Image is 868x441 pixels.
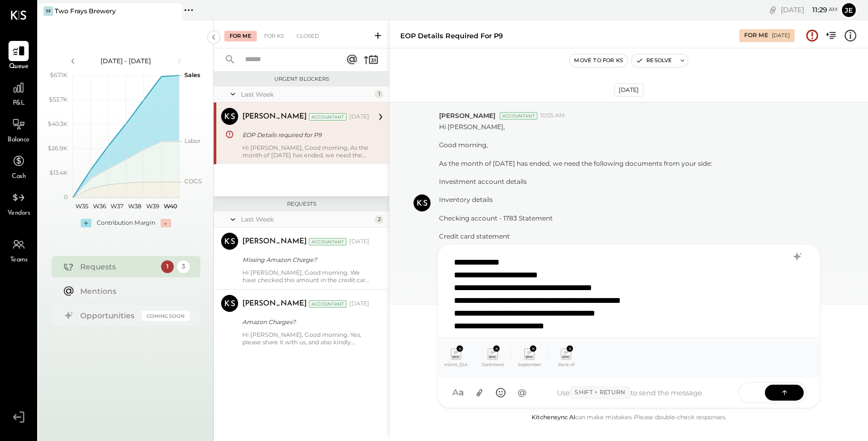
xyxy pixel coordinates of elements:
div: [DATE] [772,32,790,39]
div: Accountant [309,238,347,245]
span: @ [518,387,527,398]
div: 1 [375,90,383,98]
text: $53.7K [49,96,68,103]
div: EOP Details required for P9 [400,31,503,41]
span: Teams [10,256,28,265]
div: TF [44,6,53,16]
div: [DATE] [349,300,369,308]
button: Aa [449,383,468,402]
div: [DATE] [614,83,644,97]
div: Opportunities [80,310,137,321]
text: W39 [146,202,159,210]
span: Balance [7,135,30,145]
button: Move to for ks [570,54,627,67]
div: Contribution Margin [97,219,155,227]
text: $13.4K [49,169,68,176]
div: Accountant [500,112,537,120]
span: Shift + Return [570,386,630,399]
div: [DATE] - [DATE] [81,56,171,65]
span: Bank of America _ Online Banking _ Accounts _ Account Details _ SB Card Corporate Activity.pdf [554,362,578,367]
div: [DATE] [349,238,369,246]
text: Labor [184,137,200,145]
span: P&L [13,99,25,108]
div: Requests [80,261,156,272]
div: 1 [161,260,174,273]
a: P&L [1,78,37,108]
div: [PERSON_NAME] [242,236,307,247]
a: Teams [1,234,37,265]
div: 2 [375,215,383,224]
div: 3 [177,260,190,273]
div: [PERSON_NAME] [242,112,307,122]
text: W37 [111,202,123,210]
span: Statement_[DATE].pdf [481,362,505,367]
div: Missing Amazon Charge? [242,255,366,265]
div: + [81,219,91,227]
div: Hi [PERSON_NAME], Good morning. We have checked this amount in the credit card and could not find... [242,269,369,284]
div: Last Week [241,215,372,224]
div: copy link [768,4,778,15]
div: For KS [259,31,289,41]
div: Mentions [80,286,184,296]
text: 0 [64,193,68,201]
div: [DATE] [349,113,369,121]
span: September_Statement_[DATE].pdf [518,362,542,367]
text: $26.9K [48,145,68,152]
div: Two Frays Brewery [55,6,116,15]
span: [PERSON_NAME] [439,111,495,120]
div: EOP Details required for P9 [242,130,366,140]
text: Sales [184,71,200,79]
span: a [459,387,464,398]
span: SEND [739,379,765,406]
div: For Me [224,31,257,41]
div: Requests [219,200,384,208]
text: $40.3K [48,120,68,128]
button: @ [512,383,532,402]
text: $67.1K [50,71,68,79]
button: Resolve [631,54,676,67]
a: Vendors [1,188,37,218]
div: Coming Soon [142,311,190,321]
text: W35 [75,202,88,210]
div: - [161,219,171,227]
div: [PERSON_NAME] [242,299,307,309]
div: For Me [744,31,768,40]
span: Cash [12,172,26,182]
div: Closed [291,31,324,41]
text: W38 [128,202,141,210]
div: Use to send the message [532,386,728,399]
a: Balance [1,114,37,145]
text: W40 [163,202,176,210]
text: W36 [92,202,106,210]
span: 10:55 AM [540,112,565,120]
div: Accountant [309,300,347,308]
div: [DATE] [781,5,838,15]
div: Hi [PERSON_NAME], Good morning, As the month of [DATE] has ended, we need the following documents... [242,144,369,159]
span: Vendors [7,209,30,218]
div: Hi [PERSON_NAME], Good morning. Yes, please share it with us, and also kindly provide the process... [242,331,369,346]
p: Hi [PERSON_NAME], Good morning, As the month of [DATE] has ended, we need the following documents... [439,122,712,295]
button: je [840,2,857,19]
a: Queue [1,41,37,72]
span: Queue [9,62,29,72]
div: Last Week [241,90,372,99]
span: eStmt_[DATE].pdf [444,362,468,367]
text: COGS [184,177,202,185]
div: Accountant [309,113,347,121]
a: Cash [1,151,37,182]
div: Amazon Charges? [242,317,366,327]
div: Urgent Blockers [219,75,384,83]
